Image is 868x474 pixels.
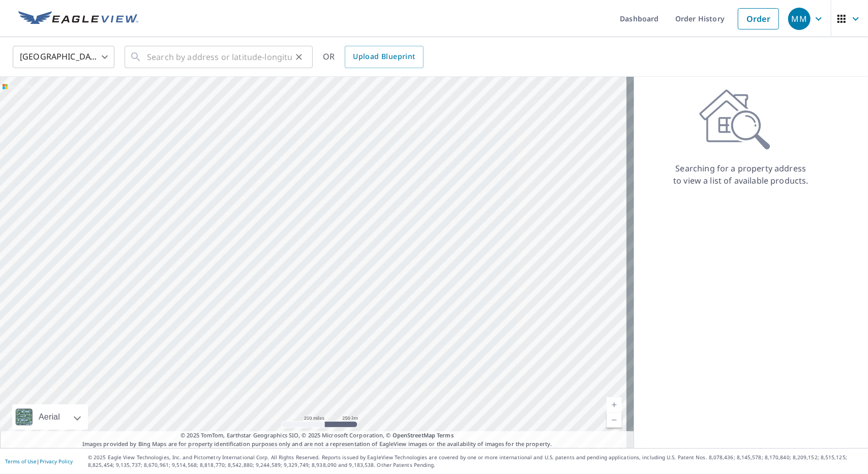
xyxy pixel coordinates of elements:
p: © 2025 Eagle View Technologies, Inc. and Pictometry International Corp. All Rights Reserved. Repo... [88,454,863,469]
a: OpenStreetMap [393,431,435,439]
input: Search by address or latitude-longitude [147,43,292,71]
img: EV Logo [18,11,138,26]
a: Current Level 5, Zoom In [607,397,622,412]
div: Aerial [36,404,63,430]
a: Terms [437,431,454,439]
a: Terms of Use [5,458,37,465]
a: Current Level 5, Zoom Out [607,412,622,428]
a: Order [738,8,779,29]
span: © 2025 TomTom, Earthstar Geographics SIO, © 2025 Microsoft Corporation, © [181,431,454,440]
button: Clear [292,50,306,64]
p: | [5,458,73,464]
div: [GEOGRAPHIC_DATA] [13,43,114,71]
a: Upload Blueprint [345,46,423,68]
div: OR [323,46,424,68]
p: Searching for a property address to view a list of available products. [673,162,809,187]
div: Aerial [12,404,88,430]
a: Privacy Policy [40,458,73,465]
span: Upload Blueprint [353,50,415,63]
div: MM [788,8,811,30]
